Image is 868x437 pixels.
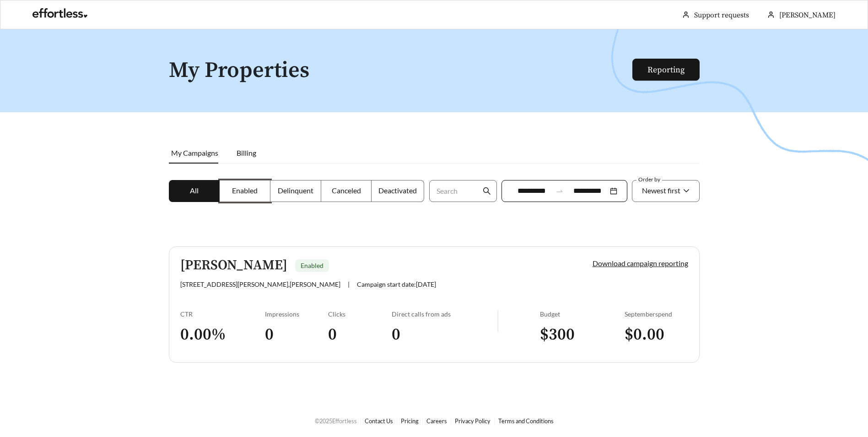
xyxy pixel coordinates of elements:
[180,280,340,288] span: [STREET_ADDRESS][PERSON_NAME] , [PERSON_NAME]
[694,11,749,20] a: Support requests
[169,59,633,83] h1: My Properties
[265,310,329,318] div: Impressions
[180,310,265,318] div: CTR
[180,258,287,273] h5: [PERSON_NAME]
[647,65,685,75] a: Reporting
[357,280,436,288] span: Campaign start date: [DATE]
[555,187,564,195] span: swap-right
[378,186,417,195] span: Deactivated
[632,59,700,81] button: Reporting
[642,186,680,195] span: Newest first
[555,187,564,195] span: to
[483,187,491,195] span: search
[625,310,688,318] div: September spend
[328,310,392,318] div: Clicks
[278,186,313,195] span: Delinquent
[265,324,329,345] h3: 0
[625,324,688,345] h3: $ 0.00
[348,280,350,288] span: |
[392,324,497,345] h3: 0
[540,324,625,345] h3: $ 300
[232,186,258,195] span: Enabled
[180,324,265,345] h3: 0.00 %
[237,148,256,157] span: Billing
[540,310,625,318] div: Budget
[593,259,688,268] a: Download campaign reporting
[497,310,498,332] img: line
[779,11,836,20] span: [PERSON_NAME]
[392,310,497,318] div: Direct calls from ads
[171,148,218,157] span: My Campaigns
[301,262,323,269] span: Enabled
[169,246,700,363] a: [PERSON_NAME]Enabled[STREET_ADDRESS][PERSON_NAME],[PERSON_NAME]|Campaign start date:[DATE]Downloa...
[190,186,199,195] span: All
[328,324,392,345] h3: 0
[332,186,361,195] span: Canceled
